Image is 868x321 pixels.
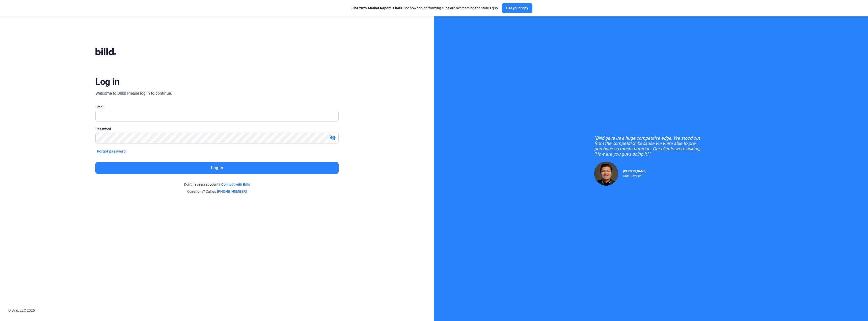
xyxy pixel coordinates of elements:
div: Welcome to Billd! Please log in to continue. [95,90,172,96]
button: Get your copy [502,3,532,13]
div: Questions? Call us [95,189,338,194]
img: Raul Pacheco [594,162,618,186]
div: Log in [95,76,119,87]
div: RDP Electrical [623,173,646,178]
div: Don't have an account? [95,182,338,187]
div: See how top-performing subs are overcoming the status quo. [352,6,499,11]
a: [PHONE_NUMBER] [217,189,247,194]
div: Email [95,105,338,110]
button: Log in [95,162,338,174]
a: Connect with Billd [221,182,250,187]
span: The 2025 Market Report is here: [352,6,403,10]
span: [PERSON_NAME] [623,169,646,173]
div: "Billd gave us a huge competitive edge. We stood out from the competition because we were able to... [594,135,708,157]
mat-icon: visibility_off [330,135,336,141]
button: Forgot password [95,149,127,154]
div: Password [95,127,338,132]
